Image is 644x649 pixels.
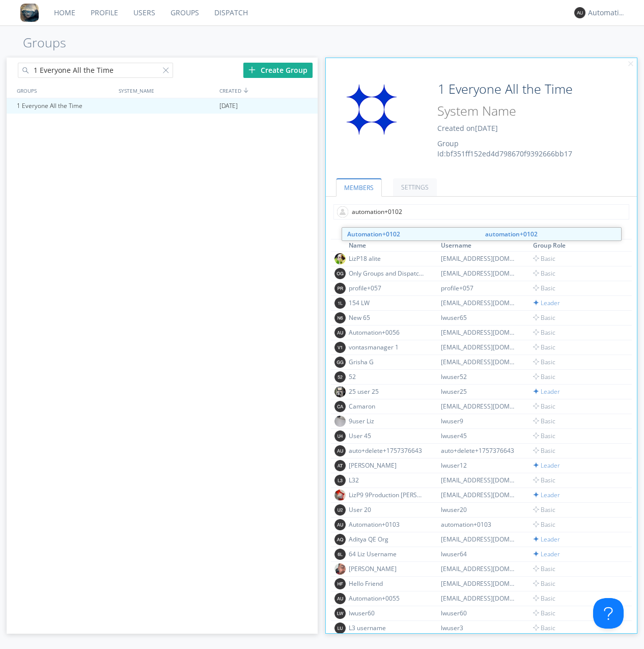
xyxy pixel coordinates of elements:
div: [EMAIL_ADDRESS][DOMAIN_NAME] [441,402,517,411]
div: Only Groups and Dispatch Tabs [349,269,425,278]
strong: Automation+0102 [347,230,400,238]
div: lwuser12 [441,461,517,470]
div: User 20 [349,505,425,514]
img: 373638.png [334,371,346,383]
img: 373638.png [334,519,346,530]
th: Toggle SortBy [439,239,531,252]
div: [EMAIL_ADDRESS][DOMAIN_NAME] [441,476,517,484]
span: Basic [533,402,555,411]
div: profile+057 [441,284,517,292]
input: System Name [434,101,598,121]
span: Basic [533,417,555,425]
img: 80e68eabbbac43a884e96875f533d71b [334,563,346,575]
span: Created on [437,123,498,133]
div: L32 [349,476,425,484]
div: auto+delete+1757376643 [349,446,425,455]
img: 31c91c2a7426418da1df40c869a31053 [333,79,410,140]
div: [PERSON_NAME] [349,461,425,470]
span: Basic [533,579,555,588]
img: 373638.png [334,268,346,279]
span: Leader [533,535,560,544]
div: [EMAIL_ADDRESS][DOMAIN_NAME] [441,343,517,351]
img: 0d0fd784be474909b6fb18e3a1b02fc7 [334,253,346,264]
div: lwuser64 [441,550,517,558]
div: [EMAIL_ADDRESS][DOMAIN_NAME] [441,579,517,588]
div: LizP18 alite [349,254,425,263]
strong: automation+0102 [485,230,538,238]
span: [DATE] [475,123,498,133]
span: Basic [533,564,555,573]
img: 373638.png [334,504,346,516]
th: Toggle SortBy [531,239,620,252]
span: Leader [533,387,560,396]
div: 52 [349,372,425,381]
span: Basic [533,594,555,603]
div: Aditya QE Org [349,535,425,544]
span: Basic [533,313,555,322]
div: 25 user 25 [349,387,425,396]
span: Basic [533,358,555,366]
img: 373638.png [334,342,346,353]
div: 9user Liz [349,417,425,425]
div: User 45 [349,431,425,440]
div: lwuser25 [441,387,517,396]
div: 64 Liz Username [349,550,425,558]
div: vontasmanager 1 [349,343,425,351]
img: 373638.png [334,534,346,545]
span: Basic [533,446,555,455]
div: Automation+0004 [588,8,626,18]
input: Group Name [434,79,598,99]
img: 3bbc311a52b54698903a55b0341731c5 [334,490,346,501]
div: lwuser65 [441,313,517,322]
span: Basic [533,328,555,337]
input: Search groups [18,63,174,78]
iframe: Toggle Customer Support [593,598,624,629]
img: 373638.png [334,283,346,294]
div: Create Group [243,63,313,78]
span: Basic [533,520,555,529]
img: 373638.png [334,327,346,338]
span: Leader [533,299,560,307]
span: Basic [533,431,555,440]
div: Automation+0055 [349,594,425,603]
div: auto+delete+1757376643 [441,446,517,455]
div: [EMAIL_ADDRESS][DOMAIN_NAME] [441,564,517,573]
span: Basic [533,254,555,263]
span: Basic [533,505,555,514]
div: CREATED [217,83,319,98]
div: lwuser52 [441,372,517,381]
div: Hello Friend [349,579,425,588]
img: 373638.png [334,357,346,368]
span: Basic [533,372,555,381]
img: 373638.png [574,7,585,18]
span: Basic [533,343,555,351]
img: 373638.png [334,578,346,589]
a: MEMBERS [336,178,382,197]
div: [EMAIL_ADDRESS][DOMAIN_NAME] [441,358,517,366]
span: Leader [533,550,560,558]
span: Basic [533,269,555,278]
div: [EMAIL_ADDRESS][DOMAIN_NAME] [441,269,517,278]
img: 373638.png [334,623,346,634]
div: GROUPS [14,83,114,98]
img: 373638.png [334,445,346,456]
div: 154 LW [349,299,425,307]
th: Toggle SortBy [347,239,439,252]
a: SETTINGS [393,178,437,196]
div: lwuser60 [349,609,425,617]
div: [EMAIL_ADDRESS][DOMAIN_NAME] [441,254,517,263]
div: Automation+0103 [349,520,425,529]
img: plus.svg [248,66,256,73]
a: 1 Everyone All the Time[DATE] [7,98,318,114]
div: lwuser20 [441,505,517,514]
span: Leader [533,491,560,499]
img: 373638.png [334,298,346,309]
div: lwuser45 [441,431,517,440]
span: Basic [533,476,555,484]
div: New 65 [349,313,425,322]
span: Group Id: bf351ff152ed4d798670f9392666bb17 [437,139,572,158]
div: SYSTEM_NAME [116,83,217,98]
img: 373638.png [334,549,346,560]
div: [EMAIL_ADDRESS][DOMAIN_NAME] [441,328,517,337]
img: 373638.png [334,401,346,412]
